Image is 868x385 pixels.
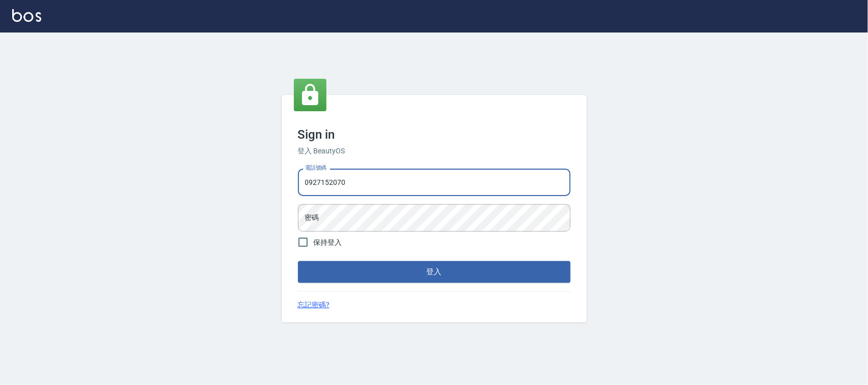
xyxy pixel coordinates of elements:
h3: Sign in [298,127,571,142]
label: 電話號碼 [305,164,326,172]
button: 登入 [298,261,571,282]
span: 保持登入 [314,237,342,248]
a: 忘記密碼? [298,300,330,310]
h6: 登入 BeautyOS [298,146,571,156]
img: Logo [12,9,41,22]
